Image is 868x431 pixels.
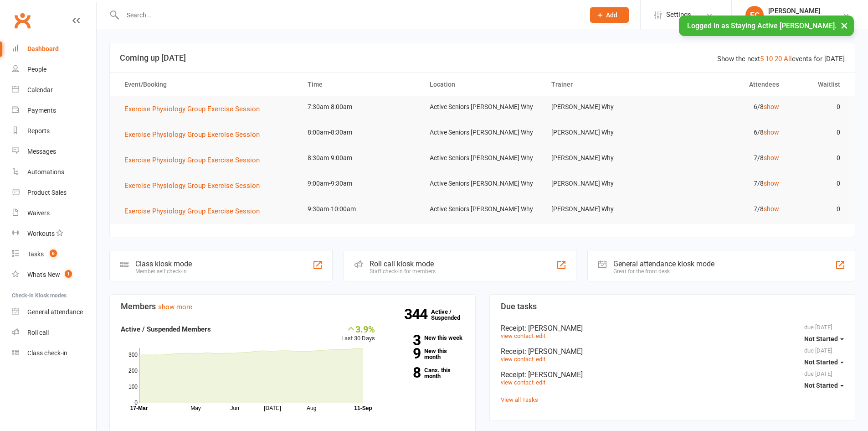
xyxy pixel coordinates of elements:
[543,198,665,220] td: [PERSON_NAME] Why
[687,21,837,30] span: Logged in as Staying Active [PERSON_NAME].
[27,349,67,357] div: Class check-in
[124,130,260,139] span: Exercise Physiology Group Exercise Session
[27,230,55,237] div: Workouts
[12,244,96,265] a: Tasks 6
[421,147,544,169] td: Active Seniors [PERSON_NAME] Why
[12,182,96,203] a: Product Sales
[536,379,545,386] a: edit
[543,173,665,194] td: [PERSON_NAME] Why
[421,173,544,194] td: Active Seniors [PERSON_NAME] Why
[12,59,96,80] a: People
[501,356,534,363] a: view contact
[421,122,544,143] td: Active Seniors [PERSON_NAME] Why
[12,141,96,162] a: Messages
[665,198,787,220] td: 7/8
[804,331,844,347] button: Not Started
[501,396,538,403] a: View all Tasks
[613,260,714,268] div: General attendance kiosk mode
[536,332,545,339] a: edit
[370,268,436,275] div: Staff check-in for members
[27,127,50,135] div: Reports
[121,302,464,311] h3: Members
[11,9,34,32] a: Clubworx
[764,205,779,213] a: show
[135,260,192,268] div: Class kiosk mode
[50,249,57,257] span: 6
[765,55,773,63] a: 10
[120,9,578,21] input: Search...
[121,325,211,333] strong: Active / Suspended Members
[543,73,665,96] th: Trainer
[124,207,260,215] span: Exercise Physiology Group Exercise Session
[124,104,266,114] button: Exercise Physiology Group Exercise Session
[768,15,834,23] div: Staying Active Dee Why
[666,5,691,25] span: Settings
[27,308,83,316] div: General attendance
[389,335,464,341] a: 3New this week
[501,324,844,332] div: Receipt
[299,147,421,169] td: 8:30am-9:00am
[65,270,72,278] span: 1
[421,96,544,118] td: Active Seniors [PERSON_NAME] Why
[389,366,421,379] strong: 8
[431,302,471,327] a: 344Active / Suspended
[12,80,96,100] a: Calendar
[606,11,617,19] span: Add
[124,182,260,190] span: Exercise Physiology Group Exercise Session
[787,173,848,194] td: 0
[404,307,431,321] strong: 344
[543,122,665,143] td: [PERSON_NAME] Why
[27,45,59,52] div: Dashboard
[299,122,421,143] td: 8:00am-8:30am
[536,356,545,363] a: edit
[12,223,96,244] a: Workouts
[804,354,844,370] button: Not Started
[787,198,848,220] td: 0
[370,260,436,268] div: Roll call kiosk mode
[768,7,834,15] div: [PERSON_NAME]
[501,347,844,356] div: Receipt
[421,198,544,220] td: Active Seniors [PERSON_NAME] Why
[12,100,96,121] a: Payments
[27,209,50,217] div: Waivers
[787,122,848,143] td: 0
[299,173,421,194] td: 9:00am-9:30am
[665,173,787,194] td: 7/8
[27,66,46,73] div: People
[120,53,845,62] h3: Coming up [DATE]
[501,302,844,311] h3: Due tasks
[158,303,192,311] a: show more
[12,121,96,141] a: Reports
[804,377,844,394] button: Not Started
[12,343,96,363] a: Class kiosk mode
[12,322,96,343] a: Roll call
[12,203,96,223] a: Waivers
[590,7,629,23] button: Add
[27,329,49,336] div: Roll call
[760,55,764,63] a: 5
[501,370,844,379] div: Receipt
[421,73,544,96] th: Location
[613,268,714,275] div: Great for the front desk
[804,358,838,366] span: Not Started
[745,6,764,24] div: EC
[27,148,56,155] div: Messages
[764,129,779,136] a: show
[389,348,464,360] a: 9New this month
[524,370,583,379] span: : [PERSON_NAME]
[665,122,787,143] td: 6/8
[389,367,464,379] a: 8Canx. this month
[665,96,787,118] td: 6/8
[804,335,838,343] span: Not Started
[124,129,266,140] button: Exercise Physiology Group Exercise Session
[299,198,421,220] td: 9:30am-10:00am
[717,53,845,64] div: Show the next events for [DATE]
[501,332,534,339] a: view contact
[27,168,64,176] div: Automations
[787,73,848,96] th: Waitlist
[389,347,421,360] strong: 9
[501,379,534,386] a: view contact
[665,73,787,96] th: Attendees
[787,96,848,118] td: 0
[665,147,787,169] td: 7/8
